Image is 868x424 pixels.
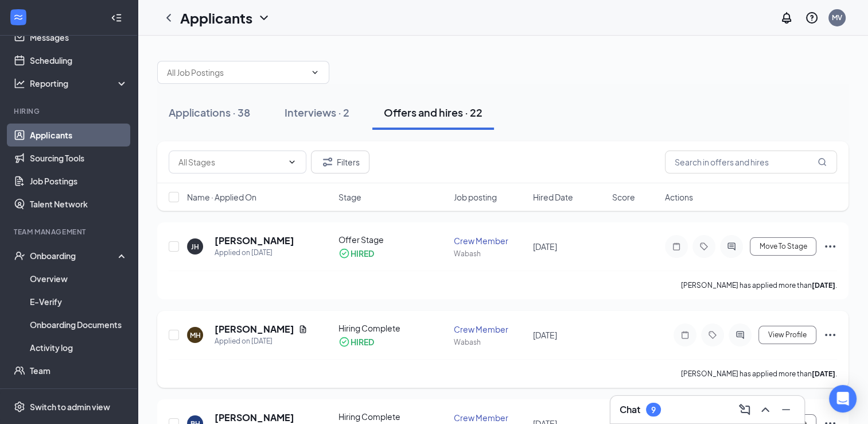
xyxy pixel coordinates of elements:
[187,191,256,203] span: Name · Applied On
[30,49,128,72] a: Scheduling
[805,11,819,25] svg: QuestionInfo
[162,11,176,25] svg: ChevronLeft
[678,330,692,340] svg: Note
[30,124,128,147] a: Applicants
[620,403,640,416] h3: Chat
[533,241,557,252] span: [DATE]
[167,66,306,79] input: All Job Postings
[111,12,122,24] svg: Collapse
[257,11,271,25] svg: ChevronDown
[725,242,738,251] svg: ActiveChat
[777,400,795,419] button: Minimize
[215,336,308,347] div: Applied on [DATE]
[454,191,497,203] span: Job posting
[311,151,369,174] button: Filter Filters
[310,68,320,77] svg: ChevronDown
[533,191,573,203] span: Hired Date
[454,235,526,246] div: Crew Member
[338,234,447,245] div: Offer Stage
[735,400,754,419] button: ComposeMessage
[30,250,118,261] div: Onboarding
[321,155,334,169] svg: Filter
[298,325,308,334] svg: Document
[30,336,128,359] a: Activity log
[30,147,128,169] a: Sourcing Tools
[13,11,24,23] svg: WorkstreamLogo
[285,105,349,120] div: Interviews · 2
[30,313,128,336] a: Onboarding Documents
[651,405,656,415] div: 9
[454,412,526,423] div: Crew Member
[823,328,837,342] svg: Ellipses
[287,157,297,167] svg: ChevronDown
[454,337,526,347] div: Wabash
[454,323,526,335] div: Crew Member
[30,26,128,49] a: Messages
[14,401,25,413] svg: Settings
[818,157,827,167] svg: MagnifyingGlass
[780,11,793,25] svg: Notifications
[215,411,294,424] h5: [PERSON_NAME]
[14,227,126,237] div: Team Management
[180,8,252,28] h1: Applicants
[812,369,835,378] b: [DATE]
[454,249,526,259] div: Wabash
[30,78,129,89] div: Reporting
[779,403,793,417] svg: Minimize
[14,250,25,261] svg: UserCheck
[30,169,128,192] a: Job Postings
[670,242,683,251] svg: Note
[338,191,361,203] span: Stage
[30,401,110,413] div: Switch to admin view
[823,240,837,253] svg: Ellipses
[768,331,807,339] span: View Profile
[665,191,693,203] span: Actions
[351,248,374,259] div: HIRED
[384,105,482,120] div: Offers and hires · 22
[338,336,350,348] svg: CheckmarkCircle
[612,191,635,203] span: Score
[706,330,719,340] svg: Tag
[215,323,294,336] h5: [PERSON_NAME]
[338,322,447,334] div: Hiring Complete
[812,281,835,290] b: [DATE]
[681,369,837,379] p: [PERSON_NAME] has applied more than .
[758,326,816,344] button: View Profile
[756,400,774,419] button: ChevronUp
[533,330,557,340] span: [DATE]
[191,242,199,252] div: JH
[14,106,126,116] div: Hiring
[760,242,807,250] span: Move To Stage
[30,192,128,215] a: Talent Network
[30,359,128,382] a: Team
[750,237,816,256] button: Move To Stage
[697,242,711,251] svg: Tag
[738,403,752,417] svg: ComposeMessage
[30,290,128,313] a: E-Verify
[758,403,772,417] svg: ChevronUp
[829,385,857,413] div: Open Intercom Messenger
[832,13,842,22] div: MV
[30,267,128,290] a: Overview
[733,330,747,340] svg: ActiveChat
[178,156,283,168] input: All Stages
[338,248,350,259] svg: CheckmarkCircle
[190,330,201,340] div: MH
[169,105,250,120] div: Applications · 38
[338,411,447,422] div: Hiring Complete
[351,336,374,348] div: HIRED
[30,382,128,405] a: Documents
[215,234,294,247] h5: [PERSON_NAME]
[14,78,25,89] svg: Analysis
[681,280,837,290] p: [PERSON_NAME] has applied more than .
[215,247,294,259] div: Applied on [DATE]
[665,151,837,174] input: Search in offers and hires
